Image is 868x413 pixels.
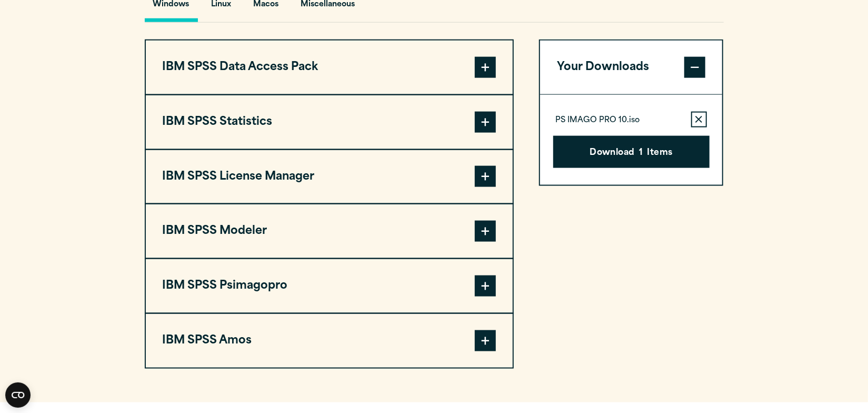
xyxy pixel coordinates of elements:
[146,259,513,313] button: IBM SPSS Psimagopro
[553,136,710,169] button: Download1Items
[556,115,640,126] p: PS IMAGO PRO 10.iso
[146,150,513,204] button: IBM SPSS License Manager
[639,146,643,160] span: 1
[146,41,513,94] button: IBM SPSS Data Access Pack
[5,382,31,408] button: Open CMP widget
[146,204,513,258] button: IBM SPSS Modeler
[540,41,723,94] button: Your Downloads
[540,94,723,185] div: Your Downloads
[146,95,513,149] button: IBM SPSS Statistics
[146,314,513,368] button: IBM SPSS Amos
